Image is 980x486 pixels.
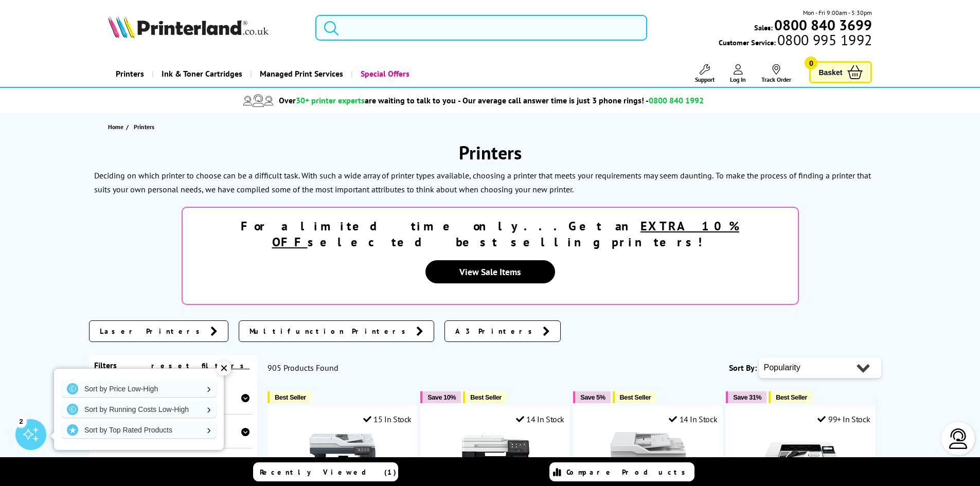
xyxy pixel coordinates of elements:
[62,422,216,438] a: Sort by Top Rated Products
[272,218,740,250] u: EXTRA 10% OFF
[776,393,807,401] span: Best Seller
[275,393,306,401] span: Best Seller
[162,61,242,87] span: Ink & Toner Cartridges
[241,218,739,250] strong: For a limited time only...Get an selected best selling printers!
[669,414,717,424] div: 14 In Stock
[776,35,872,45] span: 0800 995 1992
[250,326,411,336] span: Multifunction Printers
[773,20,872,30] a: 0800 840 3699
[803,8,872,17] span: Mon - Fri 9:00am - 5:30pm
[268,391,311,403] button: Best Seller
[134,123,154,131] span: Printers
[239,320,434,342] a: Multifunction Printers
[268,363,338,373] span: 905 Products Found
[769,391,812,403] button: Best Seller
[62,381,216,397] a: Sort by Price Low-High
[620,393,651,401] span: Best Seller
[613,391,656,403] button: Best Seller
[363,414,412,424] div: 15 In Stock
[444,320,561,342] a: A3 Printers
[754,23,773,32] span: Sales:
[151,361,250,370] a: reset filters
[89,320,228,342] a: Laser Printers
[108,15,303,40] a: Printerland Logo
[296,95,365,105] span: 30+ printer experts
[100,326,205,336] span: Laser Printers
[719,35,872,47] span: Customer Service:
[279,95,456,105] span: Over are waiting to talk to you
[809,61,872,83] a: Basket 0
[94,170,871,194] p: To make the process of finding a printer that suits your own personal needs, we have compiled som...
[217,361,231,375] div: ✕
[463,391,507,403] button: Best Seller
[260,467,397,477] span: Recently Viewed (1)
[695,76,715,83] span: Support
[948,428,969,449] img: user-headset-light.svg
[566,467,691,477] span: Compare Products
[108,61,152,87] a: Printers
[580,393,605,401] span: Save 5%
[817,414,870,424] div: 99+ In Stock
[425,260,555,283] a: View Sale Items
[726,391,767,403] button: Save 31%
[470,393,502,401] span: Best Seller
[152,61,250,87] a: Ink & Toner Cartridges
[94,170,714,181] p: Deciding on which printer to choose can be a difficult task. With such a wide array of printer ty...
[94,360,117,370] span: Filters
[458,95,704,105] span: - Our average call answer time is just 3 phone rings! -
[516,414,564,424] div: 14 In Stock
[818,65,842,79] span: Basket
[774,15,872,34] b: 0800 840 3699
[250,61,351,87] a: Managed Print Services
[549,462,694,481] a: Compare Products
[15,416,27,427] div: 2
[573,391,610,403] button: Save 5%
[805,57,817,69] span: 0
[427,393,456,401] span: Save 10%
[729,363,757,373] span: Sort By:
[420,391,461,403] button: Save 10%
[253,462,398,481] a: Recently Viewed (1)
[108,15,269,38] img: Printerland Logo
[761,64,791,83] a: Track Order
[649,95,704,105] span: 0800 840 1992
[730,64,746,83] a: Log In
[62,401,216,418] a: Sort by Running Costs Low-High
[733,393,761,401] span: Save 31%
[108,121,126,132] a: Home
[455,326,538,336] span: A3 Printers
[351,61,417,87] a: Special Offers
[89,140,892,165] h1: Printers
[730,76,746,83] span: Log In
[695,64,715,83] a: Support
